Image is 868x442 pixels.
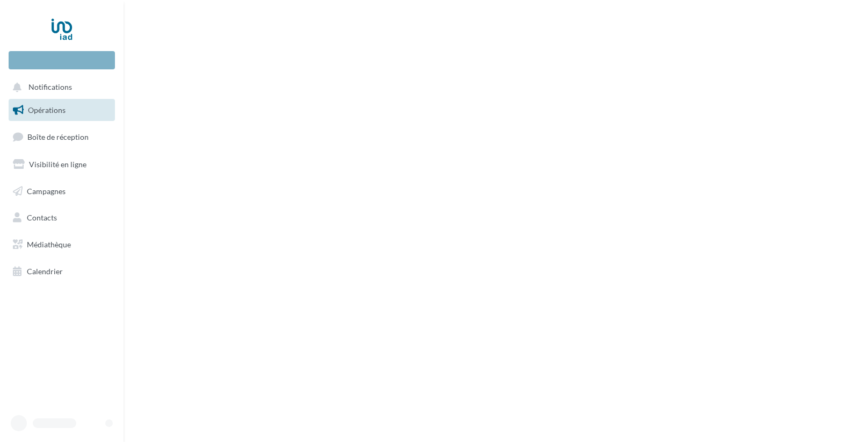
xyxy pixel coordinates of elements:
a: Opérations [6,99,117,122]
span: Notifications [28,83,72,92]
a: Visibilité en ligne [6,153,117,176]
a: Campagnes [6,180,117,203]
a: Calendrier [6,260,117,283]
div: Nouvelle campagne [9,51,115,69]
span: Opérations [28,105,66,115]
a: Boîte de réception [6,125,117,148]
span: Visibilité en ligne [29,160,86,169]
span: Calendrier [27,267,63,276]
span: Contacts [27,213,57,222]
span: Médiathèque [27,240,71,249]
a: Médiathèque [6,233,117,256]
a: Contacts [6,206,117,229]
span: Boîte de réception [27,132,89,141]
span: Campagnes [27,186,66,195]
